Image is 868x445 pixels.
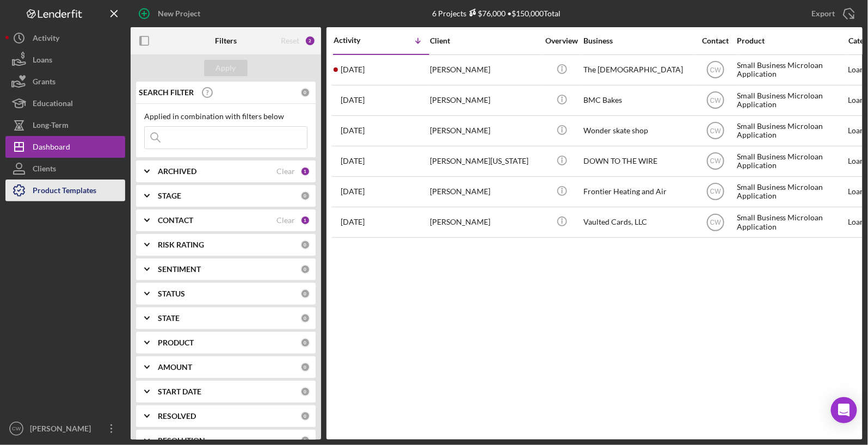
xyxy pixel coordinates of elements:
[737,36,846,45] div: Product
[300,215,310,225] div: 1
[300,166,310,176] div: 1
[5,49,125,71] button: Loans
[541,36,582,45] div: Overview
[281,36,299,45] div: Reset
[5,92,125,114] button: Educational
[300,88,310,97] div: 0
[5,71,125,92] button: Grants
[710,158,722,165] text: CW
[737,86,846,115] div: Small Business Microloan Application
[158,387,201,396] b: START DATE
[466,9,506,18] div: $76,000
[334,36,381,45] div: Activity
[300,289,310,299] div: 0
[5,27,125,49] button: Activity
[710,66,722,74] text: CW
[144,112,307,121] div: Applied in combination with filters below
[710,97,722,104] text: CW
[12,426,21,432] text: CW
[430,36,539,45] div: Client
[583,55,692,84] div: The [DEMOGRAPHIC_DATA]
[33,180,96,204] div: Product Templates
[583,147,692,176] div: DOWN TO THE WIRE
[583,208,692,237] div: Vaulted Cards, LLC
[33,27,59,52] div: Activity
[27,418,98,442] div: [PERSON_NAME]
[300,362,310,372] div: 0
[300,264,310,274] div: 0
[33,49,52,73] div: Loans
[276,167,295,176] div: Clear
[300,191,310,201] div: 0
[710,188,722,196] text: CW
[216,60,236,76] div: Apply
[432,9,561,18] div: 6 Projects • $150,000 Total
[831,397,857,423] div: Open Intercom Messenger
[158,436,205,445] b: RESOLUTION
[737,55,846,84] div: Small Business Microloan Application
[300,338,310,348] div: 0
[5,136,125,158] button: Dashboard
[5,158,125,180] button: Clients
[341,187,365,196] time: 2025-07-30 20:33
[430,86,539,115] div: [PERSON_NAME]
[341,96,365,104] time: 2025-08-25 20:43
[341,65,365,74] time: 2025-08-25 20:52
[300,313,310,323] div: 0
[430,177,539,206] div: [PERSON_NAME]
[801,3,863,24] button: Export
[5,114,125,136] button: Long-Term
[5,418,125,440] button: CW[PERSON_NAME]
[430,116,539,145] div: [PERSON_NAME]
[33,92,73,117] div: Educational
[33,136,70,160] div: Dashboard
[204,60,248,76] button: Apply
[158,412,196,421] b: RESOLVED
[158,191,181,200] b: STAGE
[305,35,316,46] div: 2
[158,363,192,372] b: AMOUNT
[583,86,692,115] div: BMC Bakes
[158,289,185,298] b: STATUS
[737,116,846,145] div: Small Business Microloan Application
[158,240,204,249] b: RISK RATING
[430,208,539,237] div: [PERSON_NAME]
[583,177,692,206] div: Frontier Heating and Air
[300,411,310,421] div: 0
[341,218,365,226] time: 2025-07-29 20:33
[710,127,722,135] text: CW
[158,167,196,176] b: ARCHIVED
[695,36,736,45] div: Contact
[710,219,722,226] text: CW
[158,216,193,225] b: CONTACT
[33,114,69,139] div: Long-Term
[5,180,125,201] button: Product Templates
[341,157,365,165] time: 2025-08-05 02:39
[158,265,201,274] b: SENTIMENT
[33,71,56,95] div: Grants
[737,147,846,176] div: Small Business Microloan Application
[139,88,194,97] b: SEARCH FILTER
[430,147,539,176] div: [PERSON_NAME][US_STATE]
[812,3,835,24] div: Export
[737,208,846,237] div: Small Business Microloan Application
[131,3,211,24] button: New Project
[215,36,237,45] b: Filters
[300,240,310,250] div: 0
[341,126,365,135] time: 2025-08-10 17:54
[158,338,194,347] b: PRODUCT
[276,216,295,225] div: Clear
[300,387,310,397] div: 0
[430,55,539,84] div: [PERSON_NAME]
[737,177,846,206] div: Small Business Microloan Application
[158,314,180,323] b: STATE
[583,116,692,145] div: Wonder skate shop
